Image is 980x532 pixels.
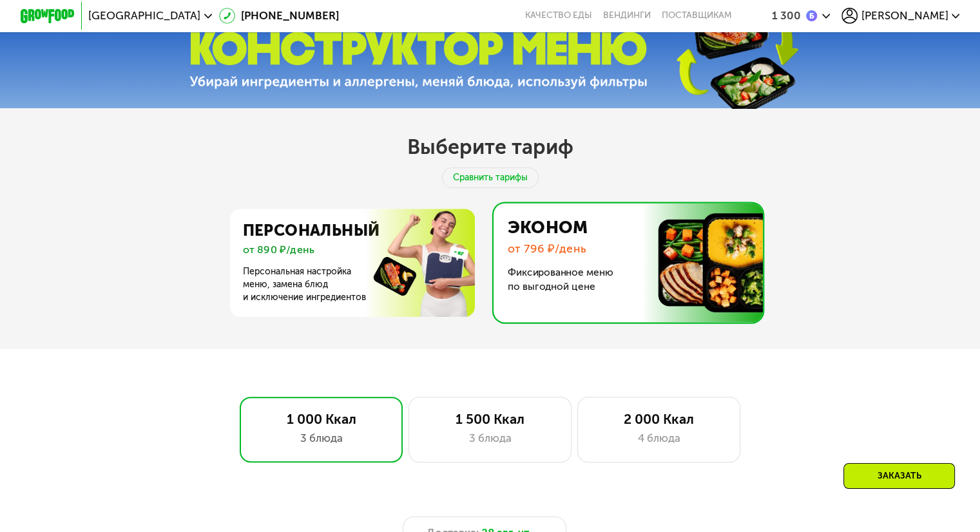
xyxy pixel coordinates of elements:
div: 1 500 Ккал [423,411,557,427]
a: Качество еды [525,10,592,21]
div: 2 000 Ккал [591,411,726,427]
div: Заказать [843,463,955,489]
div: 3 блюда [254,430,389,446]
div: поставщикам [662,10,732,21]
div: 3 блюда [423,430,557,446]
div: 1 000 Ккал [254,411,389,427]
div: Сравнить тарифы [442,167,539,188]
span: [GEOGRAPHIC_DATA] [88,10,200,21]
a: Вендинги [603,10,651,21]
h2: Выберите тариф [407,134,573,160]
span: [PERSON_NAME] [861,10,948,21]
a: [PHONE_NUMBER] [219,8,339,24]
div: 1 300 [771,10,800,21]
div: 4 блюда [591,430,726,446]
